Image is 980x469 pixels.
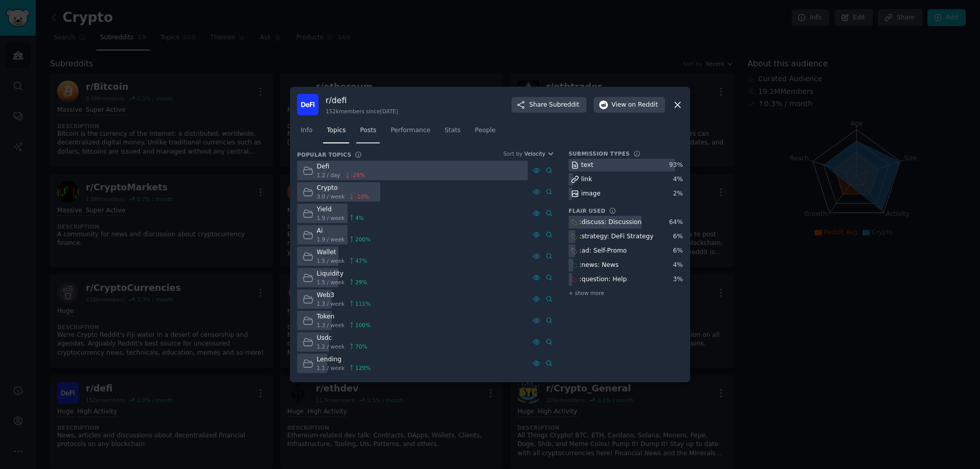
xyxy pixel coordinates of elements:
[581,175,593,184] div: link
[628,101,658,110] span: on Reddit
[673,189,683,199] div: 2 %
[579,275,627,284] div: :question: Help
[355,257,367,264] span: 47 %
[317,269,367,279] div: Liquidity
[297,94,318,115] img: defi
[355,322,371,329] span: 100 %
[317,248,367,257] div: Wallet
[581,161,594,170] div: text
[317,334,367,343] div: Usdc
[317,162,365,171] div: Defi
[323,122,349,143] a: Topics
[301,126,312,135] span: Info
[355,364,371,372] span: 129 %
[317,279,345,286] span: 1.5 / week
[441,122,464,143] a: Stats
[355,343,367,350] span: 70 %
[611,101,658,110] span: View
[327,126,346,135] span: Topics
[673,232,683,241] div: 6 %
[317,227,371,236] div: Ai
[355,300,371,307] span: 111 %
[317,257,345,264] span: 1.5 / week
[317,355,371,364] div: Lending
[673,261,683,270] div: 4 %
[317,300,345,307] span: 1.3 / week
[317,343,345,350] span: 1.2 / week
[355,193,369,200] span: -10 %
[503,150,523,157] div: Sort by
[355,236,371,243] span: 200 %
[673,175,683,184] div: 4 %
[326,108,398,115] div: 152k members since [DATE]
[317,193,345,200] span: 3.0 / week
[317,322,345,329] span: 1.3 / week
[317,236,345,243] span: 1.9 / week
[471,122,499,143] a: People
[579,232,653,241] div: :strategy: DeFi Strategy
[669,218,683,227] div: 64 %
[351,171,365,179] span: -28 %
[673,246,683,256] div: 6 %
[579,246,627,256] div: :ad: Self-Promo
[579,218,642,227] div: :discuss: Discussion
[317,214,345,221] span: 1.9 / week
[317,171,340,179] span: 1.2 / day
[594,97,665,113] button: Viewon Reddit
[317,312,371,322] div: Token
[390,126,430,135] span: Performance
[524,150,545,157] span: Velocity
[355,279,367,286] span: 29 %
[475,126,496,135] span: People
[529,101,579,110] span: Share
[569,207,605,214] h3: Flair Used
[524,150,554,157] button: Velocity
[317,184,370,193] div: Crypto
[317,291,371,300] div: Web3
[669,161,683,170] div: 93 %
[356,122,380,143] a: Posts
[387,122,434,143] a: Performance
[355,214,364,221] span: 4 %
[581,189,601,199] div: image
[511,97,586,113] button: ShareSubreddit
[569,289,604,297] span: + show more
[360,126,376,135] span: Posts
[297,151,351,158] h3: Popular Topics
[673,275,683,284] div: 3 %
[549,101,579,110] span: Subreddit
[326,95,398,106] h3: r/ defi
[579,261,619,270] div: :news: News
[445,126,460,135] span: Stats
[317,364,345,372] span: 1.1 / week
[569,150,630,157] h3: Submission Types
[297,122,316,143] a: Info
[317,205,364,214] div: Yield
